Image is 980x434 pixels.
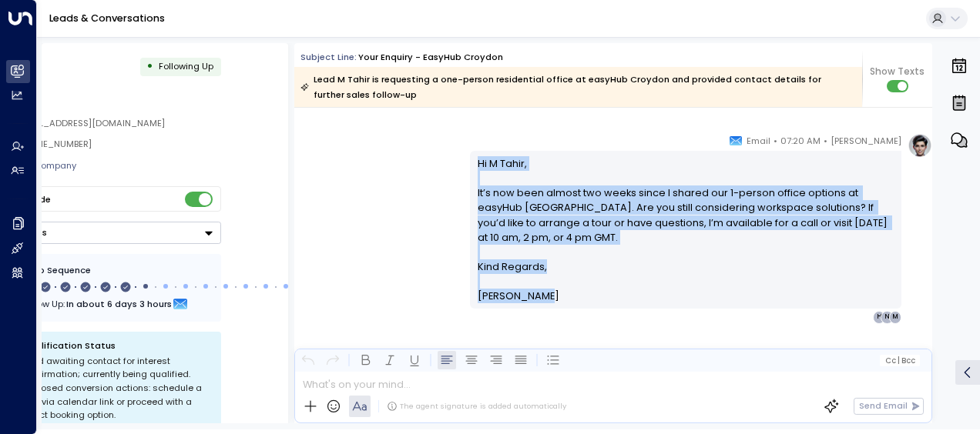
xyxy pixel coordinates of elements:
span: • [774,133,777,149]
div: Lead awaiting contact for interest confirmation; currently being qualified. Proposed conversion a... [22,355,213,422]
button: Undo [299,351,317,369]
div: H [873,311,885,323]
p: Qualification Status [22,339,213,352]
span: [PERSON_NAME] [831,133,901,149]
div: Lead M Tahir is requesting a one-person residential office at easyHub Croydon and provided contac... [300,72,854,102]
div: M [889,311,901,323]
span: Subject Line: [300,51,357,63]
button: Redo [324,351,342,369]
span: In about 6 days 3 hours [66,295,172,312]
span: Show Texts [870,65,925,78]
span: [PERSON_NAME] [478,289,559,303]
div: N [881,311,893,323]
span: 07:20 AM [780,133,821,149]
div: The agent signature is added automatically [387,401,566,412]
div: Follow Up Sequence [2,264,211,277]
div: Your enquiry - easyHub Croydon [358,51,503,64]
span: • [824,133,827,149]
p: Hi M Tahir, It’s now been almost two weeks since I shared our 1-person office options at easyHub ... [478,156,894,259]
span: Cc Bcc [885,356,915,365]
div: [PHONE_NUMBER] [15,138,220,151]
span: Email [747,133,770,149]
div: AddCompany [15,159,220,172]
span: moodacca@gmail.com [15,117,165,130]
span: Kind Regards, [478,259,547,274]
img: profile-logo.png [908,133,932,158]
span: Following Up [159,60,213,72]
span: [EMAIL_ADDRESS][DOMAIN_NAME] [15,117,165,129]
span: | [898,356,900,365]
div: Next Follow Up: [2,295,211,312]
button: Cc|Bcc [880,355,920,366]
a: Leads & Conversations [49,12,165,25]
div: • [146,55,153,78]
